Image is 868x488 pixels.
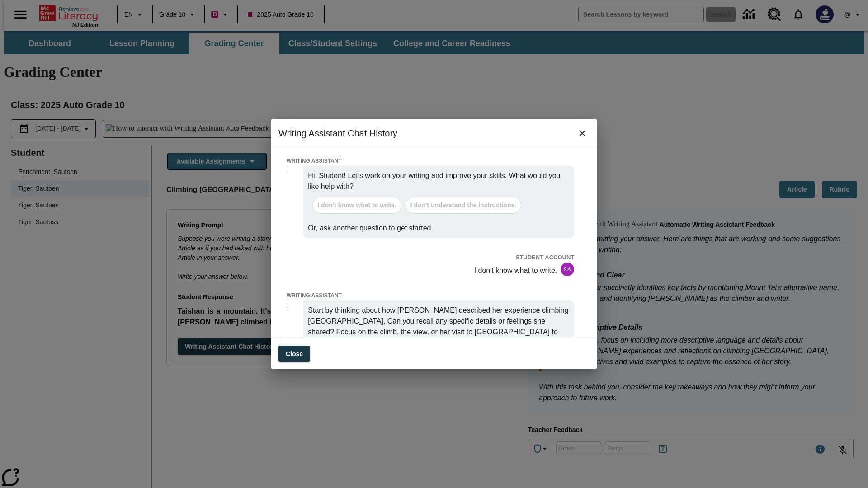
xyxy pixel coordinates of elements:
div: Default questions for Users [308,192,526,219]
h2: Writing Assistant Chat History [271,119,597,148]
p: Start by thinking about how [PERSON_NAME] described her experience climbing [GEOGRAPHIC_DATA]. Ca... [308,305,570,348]
p: I don't know what to write. [474,265,557,276]
img: Writing Assistant icon [280,300,307,313]
p: Or, ask another question to get started. [308,223,570,234]
body: Type your response here. [4,7,132,15]
p: STUDENT ACCOUNT [287,253,575,263]
button: Close [278,346,310,362]
button: close [575,126,590,141]
img: Writing Assistant icon [280,166,307,178]
p: WRITING ASSISTANT [287,156,575,166]
div: SA [561,263,574,276]
p: WRITING ASSISTANT [287,291,575,300]
p: Hi, Student! Let’s work on your writing and improve your skills. What would you like help with? [308,170,570,192]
